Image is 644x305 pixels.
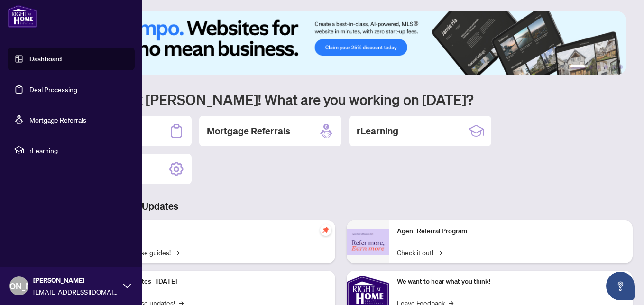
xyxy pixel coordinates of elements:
[8,5,37,28] img: logo
[100,276,328,287] p: Platform Updates - [DATE]
[619,65,623,69] button: 6
[207,124,290,138] h2: Mortgage Referrals
[597,65,600,69] button: 3
[49,11,626,75] img: Slide 0
[33,275,119,286] span: [PERSON_NAME]
[49,200,633,213] h3: Brokerage & Industry Updates
[347,229,389,255] img: Agent Referral Program
[29,85,77,94] a: Deal Processing
[175,247,179,257] span: →
[100,226,328,237] p: Self-Help
[357,124,398,138] h2: rLearning
[397,226,625,237] p: Agent Referral Program
[33,286,119,297] span: [EMAIL_ADDRESS][DOMAIN_NAME]
[29,115,86,124] a: Mortgage Referrals
[29,55,62,63] a: Dashboard
[397,247,442,257] a: Check it out!→
[589,65,593,69] button: 2
[612,65,616,69] button: 5
[397,276,625,287] p: We want to hear what you think!
[606,272,635,300] button: Open asap
[29,145,128,155] span: rLearning
[570,65,585,69] button: 1
[320,224,331,236] span: pushpin
[604,65,608,69] button: 4
[437,247,442,257] span: →
[49,90,633,108] h1: Welcome back [PERSON_NAME]! What are you working on [DATE]?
